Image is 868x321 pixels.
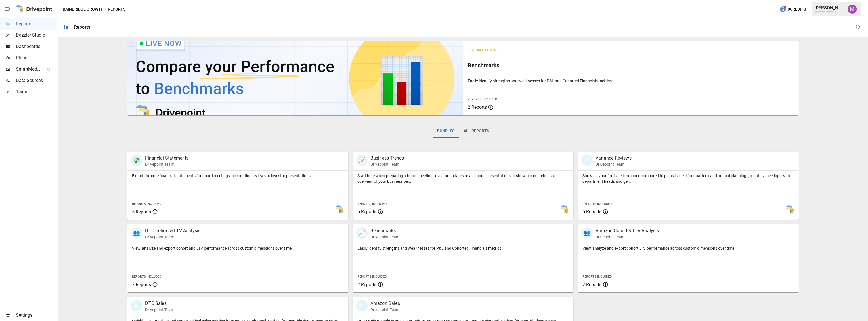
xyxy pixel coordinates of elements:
div: 📈 [356,227,368,239]
button: Umer Muhammed [844,1,860,17]
p: Benchmarks [370,227,399,234]
span: Reports [16,20,57,27]
span: Featured Bundle [468,48,498,52]
span: 5 Reports [132,209,151,215]
p: Easily identify strengths and weaknesses for P&L and Cohorted Financials metrics. [357,246,569,251]
span: 7 Reports [582,282,601,287]
img: Umer Muhammed [848,5,857,14]
span: 0 Credits [788,6,806,13]
p: Drivepoint Team [145,307,174,312]
img: video thumbnail [127,41,463,115]
div: 💸 [131,155,142,166]
span: 2 Reports [357,282,376,287]
h6: Benchmarks [468,61,794,70]
span: Reports Included [582,202,612,206]
p: Amazon Sales [370,300,400,307]
p: Drivepoint Team [370,307,400,312]
span: SmartModel [16,66,41,73]
p: Variance Reviews [596,155,631,161]
p: Start here when preparing a board meeting, investor updates or all-hands presentations to show a ... [357,173,569,184]
img: smart model [334,205,343,215]
div: Reports [74,24,90,30]
img: smart model [785,205,794,215]
div: 📈 [356,155,368,166]
div: [PERSON_NAME] [815,5,844,11]
span: Data Sources [16,77,57,84]
span: ™ [41,65,45,72]
p: Drivepoint Team [370,234,399,240]
p: Drivepoint Team [145,234,200,240]
span: Plans [16,54,57,61]
span: Reports Included [357,202,387,206]
span: Reports Included [468,98,497,101]
div: 🗓 [581,155,593,166]
p: Drivepoint Team [596,234,659,240]
p: Financial Statements [145,155,188,161]
span: Team [16,89,57,95]
p: Amazon Cohort & LTV Analysis [596,227,659,234]
button: Bundles [433,124,459,138]
p: DTC Sales [145,300,174,307]
button: All Reports [459,124,494,138]
span: 5 Reports [582,209,601,214]
span: Settings [16,312,57,319]
p: View, analyze and export cohort and LTV performance across custom dimensions over time. [132,246,343,251]
div: Bainbridge Growth [815,11,844,13]
span: Reports Included [582,275,612,278]
button: 0Credits [777,4,808,14]
span: Reports Included [357,275,387,278]
span: 7 Reports [132,282,151,287]
span: 5 Reports [357,209,376,214]
p: Drivepoint Team [370,161,404,167]
div: 🛍 [356,300,368,311]
span: Reports Included [132,202,161,206]
div: / [105,6,107,13]
img: smart model [559,205,568,215]
span: Reports Included [132,275,161,278]
div: 👥 [581,227,593,239]
p: Business Trends [370,155,404,161]
p: View, analyze and export cohort LTV performance across custom dimensions over time. [582,246,794,251]
p: Drivepoint Team [145,161,188,167]
div: 🛍 [131,300,142,311]
p: Showing your firm's performance compared to plans is ideal for quarterly and annual plannings, mo... [582,173,794,184]
span: Dazzler Studio [16,32,57,39]
p: Easily identify strengths and weaknesses for P&L and Cohorted Financials metrics. [468,78,794,84]
p: DTC Cohort & LTV Analysis [145,227,200,234]
p: Drivepoint Team [596,161,631,167]
p: Export the core financial statements for board meetings, accounting reviews or investor presentat... [132,173,343,179]
span: 2 Reports [468,104,487,110]
button: Bainbridge Growth [63,6,104,13]
span: Dashboards [16,43,57,50]
div: 👥 [131,227,142,239]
